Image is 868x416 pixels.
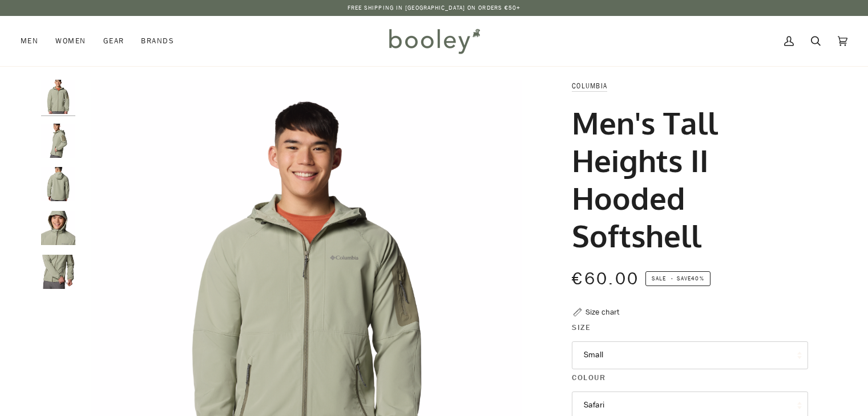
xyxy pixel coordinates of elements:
em: • [668,274,677,283]
img: Columbia Men's Tall Heights II Hooded Softshell Safari - Booley Galway [41,255,75,289]
p: Free Shipping in [GEOGRAPHIC_DATA] on Orders €50+ [348,3,521,13]
img: Columbia Men's Tall Heights II Hooded Softshell Safari - Booley Galway [41,80,75,114]
img: Columbia Men's Tall Heights II Hooded Softshell Safari - Booley Galway [41,211,75,245]
a: Gear [95,16,133,66]
span: Men [21,35,38,47]
a: Women [47,16,94,66]
span: Brands [141,35,174,47]
span: Sale [652,274,666,283]
img: Columbia Men's Tall Heights II Hooded Softshell Safari - Booley Galway [41,167,75,201]
a: Columbia [572,81,607,91]
span: Colour [572,372,605,384]
span: Women [55,35,86,47]
img: Columbia Men's Tall Heights II Hooded Softshell Safari - Booley Galway [41,124,75,158]
a: Men [21,16,47,66]
span: Size [572,321,591,333]
a: Brands [132,16,183,66]
h1: Men's Tall Heights II Hooded Softshell [572,104,800,255]
span: €60.00 [572,267,639,291]
span: Save [645,271,710,286]
span: Gear [103,35,124,47]
button: Small [572,341,808,369]
img: Booley [384,25,484,58]
span: 40% [691,274,704,283]
div: Size chart [586,306,619,318]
